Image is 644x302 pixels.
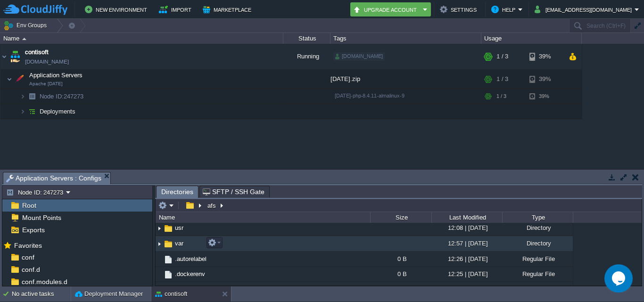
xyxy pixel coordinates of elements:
[29,81,63,87] span: Apache [DATE]
[25,48,49,57] a: contisoft
[529,70,560,89] div: 39%
[12,242,43,249] a: Favorites
[535,4,635,15] button: [EMAIL_ADDRESS][DOMAIN_NAME]
[0,44,8,69] img: AMDAwAAAACH5BAEAAAAALAAAAAABAAEAAAICRAEAOw==
[331,33,481,44] div: Tags
[85,4,150,15] button: New Environment
[20,104,25,119] img: AMDAwAAAACH5BAEAAAAALAAAAAABAAEAAAICRAEAOw==
[431,282,502,296] div: 12:26 | [DATE]
[1,33,283,44] div: Name
[440,4,479,15] button: Settings
[333,52,385,61] div: [DOMAIN_NAME]
[163,223,173,234] img: AMDAwAAAACH5BAEAAAAALAAAAAABAAEAAAICRAEAOw==
[203,4,254,15] button: Marketplace
[482,33,581,44] div: Usage
[20,213,63,222] a: Mount Points
[156,237,163,251] img: AMDAwAAAACH5BAEAAAAALAAAAAABAAEAAAICRAEAOw==
[8,44,22,69] img: AMDAwAAAACH5BAEAAAAALAAAAAABAAEAAAICRAEAOw==
[20,253,36,261] a: conf
[173,239,185,247] a: var
[529,44,560,69] div: 39%
[431,267,502,281] div: 12:25 | [DATE]
[156,199,642,212] input: Click to enter the path
[39,107,77,115] a: Deployments
[20,278,69,286] a: conf.modules.d
[3,4,67,16] img: CloudJiffy
[173,224,185,232] a: usr
[431,252,502,266] div: 12:26 | [DATE]
[39,92,85,100] a: Node ID:247273
[163,239,173,249] img: AMDAwAAAACH5BAEAAAAALAAAAAABAAEAAAICRAEAOw==
[20,201,38,210] a: Root
[156,282,163,296] img: AMDAwAAAACH5BAEAAAAALAAAAAABAAEAAAICRAEAOw==
[3,19,50,32] button: Env Groups
[25,89,39,104] img: AMDAwAAAACH5BAEAAAAALAAAAAABAAEAAAICRAEAOw==
[353,4,420,15] button: Upgrade Account
[496,70,508,89] div: 1 / 3
[284,33,330,44] div: Status
[163,269,173,280] img: AMDAwAAAACH5BAEAAAAALAAAAAABAAEAAAICRAEAOw==
[161,186,193,198] span: Directories
[491,4,518,15] button: Help
[502,220,573,235] div: Directory
[13,70,26,89] img: AMDAwAAAACH5BAEAAAAALAAAAAABAAEAAAICRAEAOw==
[6,188,66,196] button: Node ID: 247273
[39,92,85,100] span: 247273
[502,252,573,266] div: Regular File
[12,286,71,302] div: No active tasks
[157,212,370,223] div: Name
[12,241,43,250] span: Favorites
[25,104,39,119] img: AMDAwAAAACH5BAEAAAAALAAAAAABAAEAAAICRAEAOw==
[173,255,208,263] a: .autorelabel
[371,212,431,223] div: Size
[503,212,573,223] div: Type
[496,44,508,69] div: 1 / 3
[156,221,163,236] img: AMDAwAAAACH5BAEAAAAALAAAAAABAAEAAAICRAEAOw==
[163,254,173,265] img: AMDAwAAAACH5BAEAAAAALAAAAAABAAEAAAICRAEAOw==
[25,57,69,66] a: [DOMAIN_NAME]
[502,282,573,296] div: Regular File
[604,264,635,293] iframe: chat widget
[7,70,12,89] img: AMDAwAAAACH5BAEAAAAALAAAAAABAAEAAAICRAEAOw==
[432,212,502,223] div: Last Modified
[163,285,173,295] img: AMDAwAAAACH5BAEAAAAALAAAAAABAAEAAAICRAEAOw==
[28,71,84,79] span: Application Servers
[502,236,573,251] div: Directory
[28,72,84,79] a: Application ServersApache [DATE]
[203,186,264,197] span: SFTP / SSH Gate
[20,265,41,274] a: conf.d
[496,89,506,104] div: 1 / 3
[159,4,194,15] button: Import
[502,267,573,281] div: Regular File
[75,289,143,299] button: Deployment Manager
[335,93,405,98] span: [DATE]-php-8.4.11-almalinux-9
[431,236,502,251] div: 12:57 | [DATE]
[156,267,163,281] img: AMDAwAAAACH5BAEAAAAALAAAAAABAAEAAAICRAEAOw==
[156,252,163,266] img: AMDAwAAAACH5BAEAAAAALAAAAAABAAEAAAICRAEAOw==
[370,267,431,281] div: 0 B
[22,38,26,40] img: AMDAwAAAACH5BAEAAAAALAAAAAABAAEAAAICRAEAOw==
[20,89,25,104] img: AMDAwAAAACH5BAEAAAAALAAAAAABAAEAAAICRAEAOw==
[206,201,218,210] button: afs
[370,252,431,266] div: 0 B
[6,172,101,184] span: Application Servers : Configs
[370,282,431,296] div: 1 B
[173,270,206,278] a: .dockerenv
[330,70,481,89] div: [DATE].zip
[431,220,502,235] div: 12:08 | [DATE]
[283,44,330,69] div: Running
[155,289,187,299] button: contisoft
[20,226,46,234] a: Exports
